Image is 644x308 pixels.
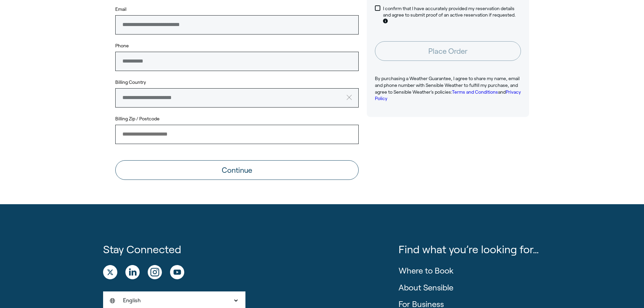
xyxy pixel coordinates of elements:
[399,283,453,292] a: About Sensible
[110,297,141,304] span: English
[115,43,359,49] label: Phone
[115,160,359,180] button: Continue
[452,89,498,95] a: Terms and Conditions
[375,41,521,61] button: Place Order
[115,79,146,86] label: Billing Country
[367,128,529,175] iframe: Customer reviews powered by Trustpilot
[399,266,454,275] a: Where to Book
[115,6,359,13] label: Email
[115,116,359,122] label: Billing Zip / Postcode
[399,242,541,257] p: Find what you’re looking for…
[375,75,521,102] p: By purchasing a Weather Guarantee, I agree to share my name, email and phone number with Sensible...
[383,5,521,25] p: I confirm that I have accurately provided my reservation details and agree to submit proof of an ...
[103,242,388,257] h1: Stay Connected
[344,88,359,107] button: clear value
